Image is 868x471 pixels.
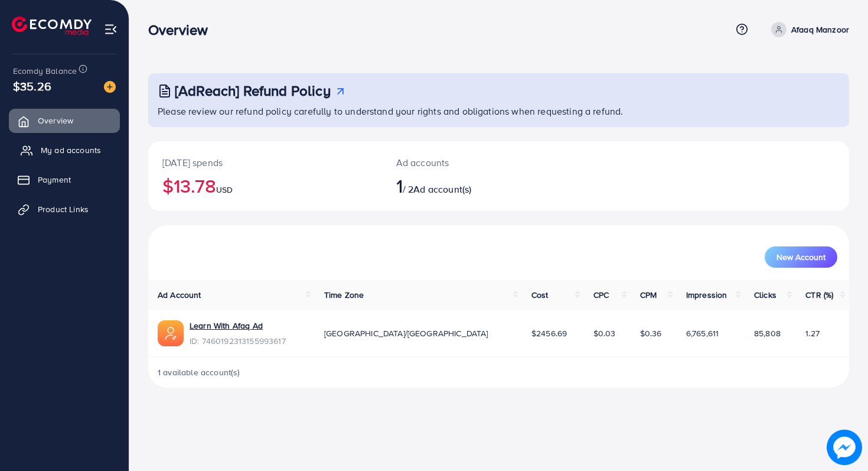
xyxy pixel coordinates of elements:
[776,253,825,261] span: New Account
[396,172,403,199] span: 1
[324,327,488,339] span: [GEOGRAPHIC_DATA]/[GEOGRAPHIC_DATA]
[104,81,116,93] img: image
[38,115,73,126] span: Overview
[158,104,842,118] p: Please review our refund policy carefully to understand your rights and obligations when requesti...
[38,203,89,215] span: Product Links
[640,289,657,301] span: CPM
[13,65,77,77] span: Ecomdy Balance
[9,168,120,191] a: Payment
[396,155,543,170] p: Ad accounts
[175,82,331,99] h3: [AdReach] Refund Policy
[9,138,120,162] a: My ad accounts
[593,327,616,339] span: $0.03
[805,327,820,339] span: 1.27
[754,289,776,301] span: Clicks
[13,77,51,95] span: $35.26
[754,327,781,339] span: 85,808
[9,197,120,221] a: Product Links
[765,246,837,268] button: New Account
[413,183,471,196] span: Ad account(s)
[190,320,263,332] a: Learn With Afaq Ad
[162,155,368,170] p: [DATE] spends
[531,289,549,301] span: Cost
[41,144,101,156] span: My ad accounts
[216,184,233,196] span: USD
[324,289,364,301] span: Time Zone
[593,289,609,301] span: CPC
[531,327,567,339] span: $2456.69
[12,17,92,35] img: logo
[686,327,719,339] span: 6,765,611
[640,327,662,339] span: $0.36
[104,22,118,36] img: menu
[805,289,833,301] span: CTR (%)
[162,174,368,197] h2: $13.78
[766,22,849,37] a: Afaaq Manzoor
[827,430,861,464] img: image
[190,335,286,347] span: ID: 7460192313155993617
[148,21,217,38] h3: Overview
[791,22,849,37] p: Afaaq Manzoor
[158,289,201,301] span: Ad Account
[9,109,120,132] a: Overview
[158,366,240,378] span: 1 available account(s)
[158,320,184,346] img: ic-ads-acc.e4c84228.svg
[38,174,71,186] span: Payment
[686,289,727,301] span: Impression
[396,174,543,197] h2: / 2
